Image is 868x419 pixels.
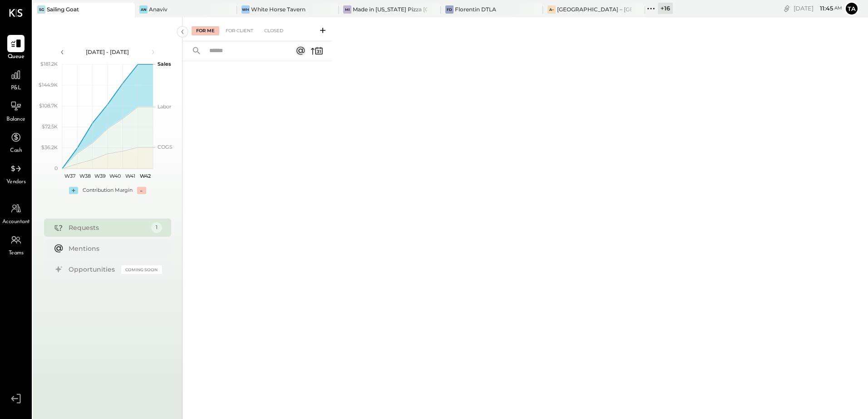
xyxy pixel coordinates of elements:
[40,61,58,67] text: $181.2K
[83,187,133,194] div: Contribution Margin
[557,5,631,13] div: [GEOGRAPHIC_DATA] – [GEOGRAPHIC_DATA]
[158,61,171,67] text: Sales
[69,265,117,274] div: Opportunities
[69,187,78,194] div: +
[6,178,26,186] span: Vendors
[79,173,90,179] text: W38
[251,5,306,13] div: White Horse Tavern
[0,35,31,61] a: Queue
[42,123,58,130] text: $72.5K
[0,231,31,258] a: Teams
[149,5,168,13] div: Anaviv
[151,222,162,233] div: 1
[47,5,79,13] div: Sailing Goat
[64,173,75,179] text: W37
[41,144,58,151] text: $36.2K
[0,200,31,226] a: Accountant
[109,173,121,179] text: W40
[658,3,673,14] div: + 16
[6,116,25,124] span: Balance
[54,165,58,171] text: 0
[69,244,158,253] div: Mentions
[139,5,148,14] div: An
[794,4,842,13] div: [DATE]
[37,5,45,14] div: SG
[242,5,250,14] div: WH
[2,218,30,226] span: Accountant
[547,5,556,14] div: A–
[455,5,496,13] div: Florentin DTLA
[9,249,24,258] span: Teams
[11,84,21,93] span: P&L
[158,103,171,110] text: Labor
[69,223,147,232] div: Requests
[137,187,146,194] div: -
[140,173,151,179] text: W42
[0,129,31,155] a: Cash
[10,147,22,155] span: Cash
[39,82,58,88] text: $144.9K
[121,265,162,274] div: Coming Soon
[221,26,258,35] div: For Client
[0,97,31,124] a: Balance
[8,53,25,61] span: Queue
[0,66,31,93] a: P&L
[353,5,427,13] div: Made in [US_STATE] Pizza [GEOGRAPHIC_DATA]
[125,173,135,179] text: W41
[158,144,173,150] text: COGS
[445,5,454,14] div: FD
[69,48,146,56] div: [DATE] - [DATE]
[39,102,58,109] text: $108.7K
[192,26,219,35] div: For Me
[343,5,351,14] div: Mi
[94,173,105,179] text: W39
[260,26,288,35] div: Closed
[844,1,859,16] button: Ta
[0,160,31,186] a: Vendors
[782,4,791,13] div: copy link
